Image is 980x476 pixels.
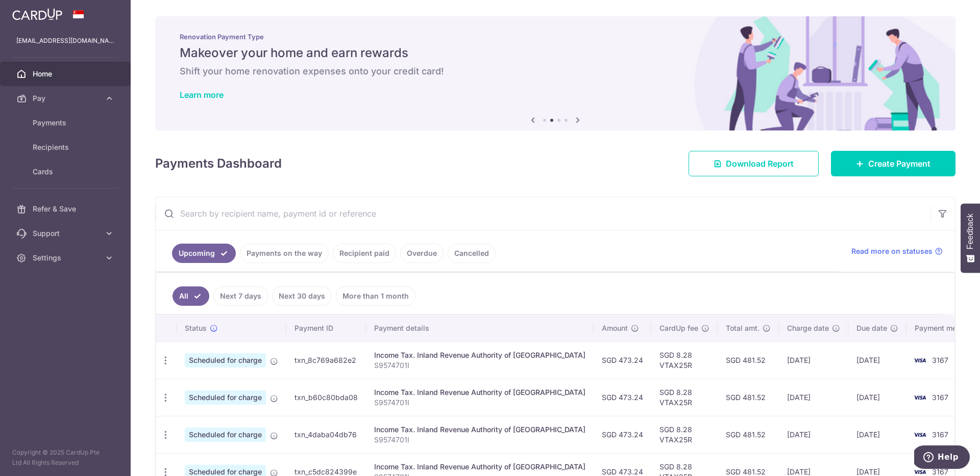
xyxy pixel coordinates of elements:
[33,204,100,214] span: Refer & Save
[272,286,332,306] a: Next 30 days
[374,435,585,445] p: S9574701I
[779,341,848,379] td: [DATE]
[932,356,948,364] span: 3167
[155,154,282,173] h4: Payments Dashboard
[286,416,366,453] td: txn_4daba04db76
[16,36,114,46] p: [EMAIL_ADDRESS][DOMAIN_NAME]
[185,353,266,367] span: Scheduled for charge
[33,228,100,239] span: Support
[718,416,779,453] td: SGD 481.52
[848,379,906,416] td: [DATE]
[366,315,594,341] th: Payment details
[851,246,943,256] a: Read more on statuses
[848,341,906,379] td: [DATE]
[33,93,100,103] span: Pay
[787,323,829,333] span: Charge date
[594,379,651,416] td: SGD 473.24
[12,8,62,20] img: CardUp
[961,203,980,273] button: Feedback - Show survey
[448,244,496,263] a: Cancelled
[286,315,366,341] th: Payment ID
[180,45,931,61] h5: Makeover your home and earn rewards
[33,118,100,128] span: Payments
[651,341,718,379] td: SGD 8.28 VTAX25R
[185,390,266,405] span: Scheduled for charge
[173,286,209,306] a: All
[374,360,585,371] p: S9574701I
[180,33,931,41] p: Renovation Payment Type
[374,350,585,360] div: Income Tax. Inland Revenue Authority of [GEOGRAPHIC_DATA]
[172,244,236,263] a: Upcoming
[910,391,930,404] img: Bank Card
[779,379,848,416] td: [DATE]
[910,354,930,366] img: Bank Card
[240,244,329,263] a: Payments on the way
[914,445,970,471] iframe: Opens a widget where you can find more information
[831,151,955,176] a: Create Payment
[851,246,933,256] span: Read more on statuses
[966,214,975,249] span: Feedback
[33,167,100,177] span: Cards
[374,387,585,398] div: Income Tax. Inland Revenue Authority of [GEOGRAPHIC_DATA]
[180,65,931,77] h6: Shift your home renovation expenses onto your credit card!
[726,157,794,170] span: Download Report
[33,253,100,263] span: Settings
[374,462,585,472] div: Income Tax. Inland Revenue Authority of [GEOGRAPHIC_DATA]
[932,430,948,439] span: 3167
[594,341,651,379] td: SGD 473.24
[333,244,396,263] a: Recipient paid
[400,244,444,263] a: Overdue
[726,323,759,333] span: Total amt.
[374,425,585,435] div: Income Tax. Inland Revenue Authority of [GEOGRAPHIC_DATA]
[689,151,819,176] a: Download Report
[718,341,779,379] td: SGD 481.52
[180,90,224,100] a: Learn more
[910,429,930,441] img: Bank Card
[932,393,948,402] span: 3167
[659,323,698,333] span: CardUp fee
[718,379,779,416] td: SGD 481.52
[286,341,366,379] td: txn_8c769a682e2
[848,416,906,453] td: [DATE]
[856,323,887,333] span: Due date
[156,197,930,230] input: Search by recipient name, payment id or reference
[185,428,266,442] span: Scheduled for charge
[155,16,955,130] img: Renovation banner
[33,69,100,79] span: Home
[33,142,100,152] span: Recipients
[336,286,415,306] a: More than 1 month
[213,286,268,306] a: Next 7 days
[651,416,718,453] td: SGD 8.28 VTAX25R
[185,323,207,333] span: Status
[651,379,718,416] td: SGD 8.28 VTAX25R
[286,379,366,416] td: txn_b60c80bda08
[932,467,948,476] span: 3167
[868,157,930,170] span: Create Payment
[374,398,585,408] p: S9574701I
[602,323,628,333] span: Amount
[594,416,651,453] td: SGD 473.24
[779,416,848,453] td: [DATE]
